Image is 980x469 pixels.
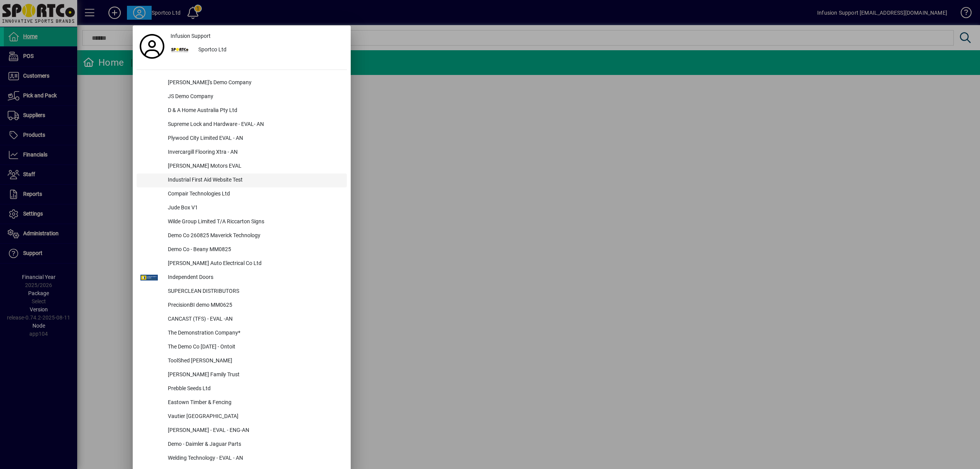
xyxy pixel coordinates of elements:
[162,354,347,368] div: ToolShed [PERSON_NAME]
[162,424,347,438] div: [PERSON_NAME] - EVAL - ENG-AN
[137,104,347,118] button: D & A Home Australia Pty Ltd
[162,396,347,410] div: Eastown Timber & Fencing
[162,285,347,299] div: SUPERCLEAN DISTRIBUTORS
[162,104,347,118] div: D & A Home Australia Pty Ltd
[162,201,347,215] div: Jude Box V1
[162,76,347,90] div: [PERSON_NAME]'s Demo Company
[137,201,347,215] button: Jude Box V1
[137,382,347,396] button: Prebble Seeds Ltd
[192,43,347,57] div: Sportco Ltd
[162,382,347,396] div: Prebble Seeds Ltd
[162,410,347,424] div: Vautier [GEOGRAPHIC_DATA]
[137,424,347,438] button: [PERSON_NAME] - EVAL - ENG-AN
[162,299,347,313] div: PrecisionBI demo MM0625
[162,146,347,160] div: Invercargill Flooring Xtra - AN
[137,229,347,243] button: Demo Co 260825 Maverick Technology
[162,173,347,187] div: Industrial First Aid Website Test
[162,90,347,104] div: JS Demo Company
[162,438,347,452] div: Demo - Daimler & Jaguar Parts
[162,340,347,354] div: The Demo Co [DATE] - Ontoit
[162,187,347,201] div: Compair Technologies Ltd
[137,410,347,424] button: Vautier [GEOGRAPHIC_DATA]
[137,215,347,229] button: Wilde Group Limited T/A Riccarton Signs
[137,271,347,285] button: Independent Doors
[137,187,347,201] button: Compair Technologies Ltd
[137,438,347,452] button: Demo - Daimler & Jaguar Parts
[137,299,347,313] button: PrecisionBI demo MM0625
[162,452,347,466] div: Welding Technology - EVAL - AN
[137,146,347,160] button: Invercargill Flooring Xtra - AN
[137,243,347,257] button: Demo Co - Beany MM0825
[162,368,347,382] div: [PERSON_NAME] Family Trust
[162,313,347,326] div: CANCAST (TFS) - EVAL -AN
[137,326,347,340] button: The Demonstration Company*
[162,215,347,229] div: Wilde Group Limited T/A Riccarton Signs
[167,29,347,43] a: Infusion Support
[171,32,211,40] span: Infusion Support
[162,132,347,146] div: Plywood City Limited EVAL - AN
[137,368,347,382] button: [PERSON_NAME] Family Trust
[137,118,347,132] button: Supreme Lock and Hardware - EVAL- AN
[162,229,347,243] div: Demo Co 260825 Maverick Technology
[137,132,347,146] button: Plywood City Limited EVAL - AN
[162,243,347,257] div: Demo Co - Beany MM0825
[162,257,347,271] div: [PERSON_NAME] Auto Electrical Co Ltd
[137,257,347,271] button: [PERSON_NAME] Auto Electrical Co Ltd
[137,340,347,354] button: The Demo Co [DATE] - Ontoit
[137,452,347,466] button: Welding Technology - EVAL - AN
[162,118,347,132] div: Supreme Lock and Hardware - EVAL- AN
[137,313,347,326] button: CANCAST (TFS) - EVAL -AN
[167,43,347,57] button: Sportco Ltd
[137,76,347,90] button: [PERSON_NAME]'s Demo Company
[137,39,167,53] a: Profile
[162,160,347,173] div: [PERSON_NAME] Motors EVAL
[137,396,347,410] button: Eastown Timber & Fencing
[137,354,347,368] button: ToolShed [PERSON_NAME]
[137,173,347,187] button: Industrial First Aid Website Test
[137,160,347,173] button: [PERSON_NAME] Motors EVAL
[162,271,347,285] div: Independent Doors
[162,326,347,340] div: The Demonstration Company*
[137,285,347,299] button: SUPERCLEAN DISTRIBUTORS
[137,90,347,104] button: JS Demo Company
